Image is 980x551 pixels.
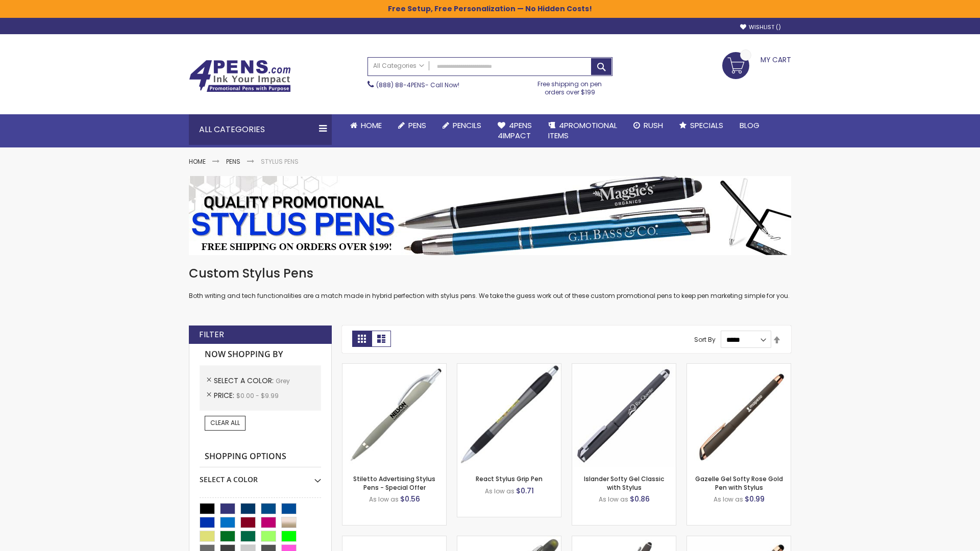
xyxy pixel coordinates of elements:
span: 4PROMOTIONAL ITEMS [548,120,617,141]
a: Home [189,157,206,166]
strong: Shopping Options [200,446,321,468]
a: Custom Soft Touch® Metal Pens with Stylus-Grey [572,536,676,544]
a: (888) 88-4PENS [376,81,425,89]
span: Select A Color [214,375,276,386]
a: Cyber Stylus 0.7mm Fine Point Gel Grip Pen-Grey [342,536,446,544]
a: Islander Softy Gel Classic with Stylus-Grey [572,363,676,372]
span: - Call Now! [376,81,459,89]
a: Blog [731,114,768,137]
span: $0.56 [400,494,420,504]
img: Gazelle Gel Softy Rose Gold Pen with Stylus-Grey [687,364,791,467]
span: Clear All [210,418,240,427]
span: 4Pens 4impact [498,120,532,141]
a: Wishlist [740,23,781,31]
h1: Custom Stylus Pens [189,265,791,282]
div: Select A Color [200,467,321,485]
a: Rush [625,114,671,137]
span: Specials [690,120,723,131]
img: Stylus Pens [189,176,791,255]
span: All Categories [373,62,424,70]
a: Pencils [434,114,489,137]
span: $0.99 [745,494,765,504]
img: 4Pens Custom Pens and Promotional Products [189,60,291,92]
strong: Filter [199,329,224,340]
div: All Categories [189,114,332,145]
a: Specials [671,114,731,137]
a: React Stylus Grip Pen [476,474,543,483]
a: React Stylus Grip Pen-Grey [457,363,561,372]
span: Pens [408,120,426,131]
a: 4PROMOTIONALITEMS [540,114,625,147]
img: Stiletto Advertising Stylus Pens-Grey [342,364,446,467]
label: Sort By [694,335,716,344]
a: Stiletto Advertising Stylus Pens - Special Offer [353,474,435,491]
span: Rush [644,120,663,131]
span: $0.86 [630,494,650,504]
span: As low as [369,495,399,504]
span: As low as [714,495,743,504]
a: Islander Softy Rose Gold Gel Pen with Stylus-Grey [687,536,791,544]
a: 4Pens4impact [489,114,540,147]
strong: Now Shopping by [200,344,321,365]
a: Gazelle Gel Softy Rose Gold Pen with Stylus [695,474,783,491]
a: Gazelle Gel Softy Rose Gold Pen with Stylus-Grey [687,363,791,372]
span: Pencils [453,120,481,131]
a: Home [342,114,390,137]
span: Blog [740,120,759,131]
span: Grey [276,377,290,385]
div: Both writing and tech functionalities are a match made in hybrid perfection with stylus pens. We ... [189,265,791,300]
span: $0.00 - $9.99 [236,391,279,400]
a: Pens [226,157,240,166]
span: Home [361,120,382,131]
a: Pens [390,114,434,137]
a: All Categories [368,58,429,74]
a: Clear All [205,416,246,430]
strong: Grid [352,331,372,347]
a: Islander Softy Gel Classic with Stylus [584,474,664,491]
strong: Stylus Pens [261,157,299,166]
img: React Stylus Grip Pen-Grey [457,364,561,467]
span: As low as [599,495,628,504]
span: $0.71 [516,486,534,496]
div: Free shipping on pen orders over $199 [527,76,613,96]
a: Stiletto Advertising Stylus Pens-Grey [342,363,446,372]
a: Souvenir® Jalan Highlighter Stylus Pen Combo-Grey [457,536,561,544]
img: Islander Softy Gel Classic with Stylus-Grey [572,364,676,467]
span: As low as [485,487,514,495]
span: Price [214,390,236,400]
